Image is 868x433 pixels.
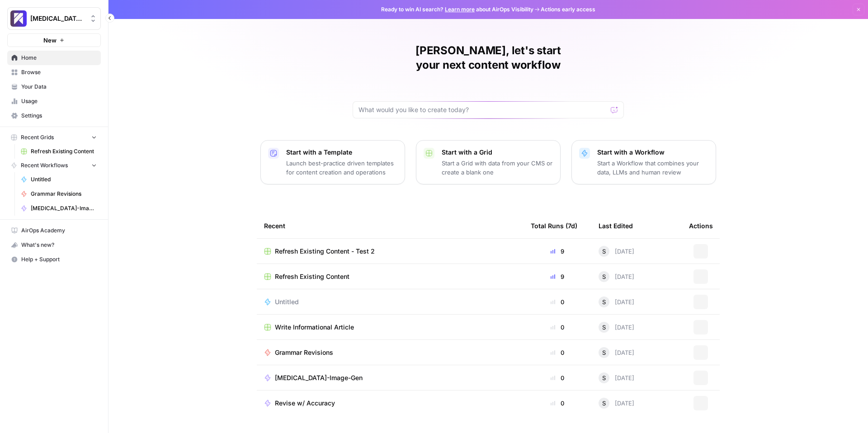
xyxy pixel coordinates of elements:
a: Your Data [7,80,101,94]
div: 0 [531,323,584,332]
a: Revise w/ Accuracy [264,399,516,408]
button: Help + Support [7,252,101,267]
span: AirOps Academy [21,226,97,235]
span: S [602,272,606,281]
div: [DATE] [599,347,634,358]
div: Recent [264,213,516,238]
span: S [602,399,606,408]
span: Actions early access [541,5,595,14]
a: Grammar Revisions [17,187,101,201]
a: Refresh Existing Content [264,272,516,281]
div: 9 [531,272,584,281]
div: Last Edited [599,213,633,238]
button: Workspace: Overjet - Test [7,7,101,30]
div: [DATE] [599,271,634,282]
span: S [602,297,606,306]
span: Browse [21,68,97,76]
a: Home [7,51,101,65]
div: 0 [531,348,584,357]
span: Untitled [275,297,299,306]
span: New [43,36,57,45]
a: Browse [7,65,101,80]
a: Refresh Existing Content - Test 2 [264,247,516,256]
a: AirOps Academy [7,223,101,238]
div: [DATE] [599,398,634,409]
a: Refresh Existing Content [17,144,101,159]
p: Start a Workflow that combines your data, LLMs and human review [597,159,708,177]
span: S [602,373,606,382]
a: [MEDICAL_DATA]-Image-Gen [264,373,516,382]
div: [DATE] [599,322,634,333]
span: Recent Workflows [21,161,68,169]
span: Refresh Existing Content [275,272,349,281]
a: [MEDICAL_DATA]-Image-Gen [17,201,101,216]
div: [DATE] [599,297,634,307]
div: What's new? [8,238,100,252]
span: [MEDICAL_DATA] - Test [30,14,85,23]
p: Launch best-practice driven templates for content creation and operations [286,159,397,177]
span: Settings [21,112,97,120]
div: 0 [531,373,584,382]
a: Untitled [264,297,516,306]
div: [DATE] [599,372,634,383]
span: Write Informational Article [275,323,354,332]
a: Grammar Revisions [264,348,516,357]
a: Usage [7,94,101,108]
button: What's new? [7,238,101,252]
input: What would you like to create today? [359,105,607,114]
div: Total Runs (7d) [531,213,577,238]
span: Grammar Revisions [275,348,333,357]
button: Recent Grids [7,131,101,144]
a: Learn more [445,6,475,13]
span: Refresh Existing Content [31,147,97,155]
div: 0 [531,399,584,408]
div: [DATE] [599,246,634,257]
span: Revise w/ Accuracy [275,399,335,408]
div: Actions [689,213,713,238]
button: Start with a WorkflowStart a Workflow that combines your data, LLMs and human review [571,140,716,184]
span: Untitled [31,175,97,184]
span: Recent Grids [21,133,54,141]
span: Ready to win AI search? about AirOps Visibility [381,5,533,14]
a: Untitled [17,172,101,187]
span: Your Data [21,83,97,91]
button: Start with a TemplateLaunch best-practice driven templates for content creation and operations [260,140,405,184]
button: Recent Workflows [7,159,101,172]
div: 0 [531,297,584,306]
p: Start with a Grid [442,148,553,157]
h1: [PERSON_NAME], let's start your next content workflow [353,43,624,72]
img: Overjet - Test Logo [10,10,27,27]
span: S [602,348,606,357]
span: Refresh Existing Content - Test 2 [275,247,375,256]
p: Start a Grid with data from your CMS or create a blank one [442,159,553,177]
span: S [602,323,606,332]
span: [MEDICAL_DATA]-Image-Gen [275,373,363,382]
p: Start with a Template [286,148,397,157]
a: Write Informational Article [264,323,516,332]
span: S [602,247,606,256]
span: Grammar Revisions [31,190,97,198]
span: Usage [21,97,97,105]
a: Settings [7,108,101,123]
p: Start with a Workflow [597,148,708,157]
div: 9 [531,247,584,256]
button: Start with a GridStart a Grid with data from your CMS or create a blank one [416,140,561,184]
button: New [7,33,101,47]
span: Home [21,54,97,62]
span: Help + Support [21,255,97,264]
span: [MEDICAL_DATA]-Image-Gen [31,204,97,212]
